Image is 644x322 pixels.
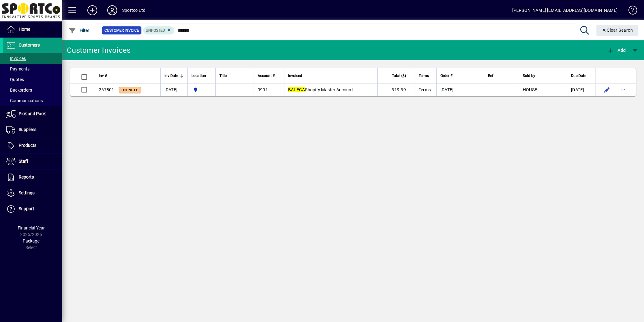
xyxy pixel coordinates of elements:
[160,84,187,96] td: [DATE]
[607,48,626,53] span: Add
[567,84,596,96] td: [DATE]
[191,86,212,93] span: Sportco Ltd Warehouse
[19,159,28,164] span: Staff
[19,143,36,148] span: Products
[392,72,406,79] span: Total ($)
[104,27,139,34] span: Customer Invoice
[377,84,415,96] td: 319.39
[164,72,178,79] span: Inv Date
[258,87,268,92] span: 9991
[3,138,62,153] a: Products
[3,74,62,85] a: Quotes
[164,72,184,79] div: Inv Date
[571,72,592,79] div: Due Date
[3,22,62,37] a: Home
[219,72,250,79] div: Title
[258,72,275,79] span: Account #
[3,122,62,138] a: Suppliers
[3,53,62,64] a: Invoices
[146,28,165,33] span: Unposted
[440,87,454,92] span: [DATE]
[99,87,114,92] span: 267801
[19,27,30,32] span: Home
[523,72,535,79] span: Sold by
[440,72,480,79] div: Order #
[18,225,45,230] span: Financial Year
[143,26,175,34] mat-chip: Customer Invoice Status: Unposted
[23,238,39,243] span: Package
[3,201,62,217] a: Support
[19,206,34,211] span: Support
[82,5,102,16] button: Add
[19,111,46,116] span: Pick and Pack
[605,45,627,56] button: Add
[6,66,30,71] span: Payments
[602,85,612,95] button: Edit
[3,106,62,122] a: Pick and Pack
[288,72,374,79] div: Invoiced
[596,25,638,36] button: Clear
[488,72,493,79] span: Ref
[99,72,141,79] div: Inv #
[3,95,62,106] a: Communications
[3,170,62,185] a: Reports
[3,64,62,74] a: Payments
[19,127,36,132] span: Suppliers
[512,5,618,15] div: [PERSON_NAME] [EMAIL_ADDRESS][DOMAIN_NAME]
[191,72,206,79] span: Location
[288,72,302,79] span: Invoiced
[288,87,305,92] em: BALEGA
[288,87,353,92] span: Shopify Master Account
[122,88,139,92] span: On hold
[6,88,32,93] span: Backorders
[67,45,131,55] div: Customer Invoices
[219,72,227,79] span: Title
[419,87,431,92] span: Terms
[19,43,40,48] span: Customers
[122,5,145,15] div: Sportco Ltd
[99,72,107,79] span: Inv #
[6,77,24,82] span: Quotes
[19,190,34,195] span: Settings
[19,175,34,179] span: Reports
[3,154,62,169] a: Staff
[381,72,412,79] div: Total ($)
[191,72,212,79] div: Location
[601,28,633,33] span: Clear Search
[69,28,90,33] span: Filter
[571,72,586,79] span: Due Date
[440,72,453,79] span: Order #
[3,85,62,95] a: Backorders
[6,56,26,61] span: Invoices
[488,72,515,79] div: Ref
[3,185,62,201] a: Settings
[102,5,122,16] button: Profile
[618,85,628,95] button: More options
[624,1,636,21] a: Knowledge Base
[258,72,280,79] div: Account #
[523,87,537,92] span: HOUSE
[523,72,563,79] div: Sold by
[419,72,429,79] span: Terms
[6,98,43,103] span: Communications
[67,25,91,36] button: Filter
